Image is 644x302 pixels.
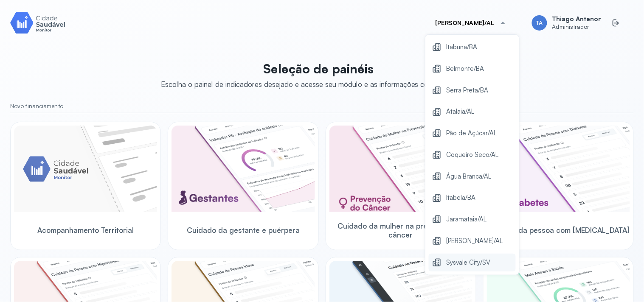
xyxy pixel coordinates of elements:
[447,149,499,161] span: Coqueiro Seco/AL
[447,171,492,182] span: Água Branca/AL
[447,128,497,139] span: Pão de Açúcar/AL
[447,257,491,268] span: Sysvale City/SV
[536,20,543,27] span: TA
[161,61,476,76] p: Seleção de painéis
[487,226,630,235] span: Cuidado da pessoa com [MEDICAL_DATA]
[447,63,484,75] span: Belmonte/BA
[10,103,634,110] small: Novo financiamento
[552,15,602,23] span: Thiago Antenor
[329,126,472,212] img: woman-cancer-prevention-care.png
[14,126,157,212] img: placeholder-module-ilustration.png
[447,214,487,225] span: Jaramataia/AL
[161,80,476,89] div: Escolha o painel de indicadores desejado e acesse seu módulo e as informações correspondentes.
[187,226,300,235] span: Cuidado da gestante e puérpera
[447,192,476,204] span: Itabela/BA
[487,126,630,212] img: diabetics.png
[37,226,134,235] span: Acompanhamento Territorial
[447,106,475,117] span: Atalaia/AL
[447,85,489,96] span: Serra Preta/BA
[172,126,315,212] img: pregnants.png
[552,23,602,31] span: Administrador
[10,11,65,35] img: Logotipo do produto Monitor
[447,235,503,247] span: [PERSON_NAME]/AL
[425,14,517,31] button: [PERSON_NAME]/AL
[329,221,472,240] span: Cuidado da mulher na prevenção do câncer
[447,42,478,53] span: Itabuna/BA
